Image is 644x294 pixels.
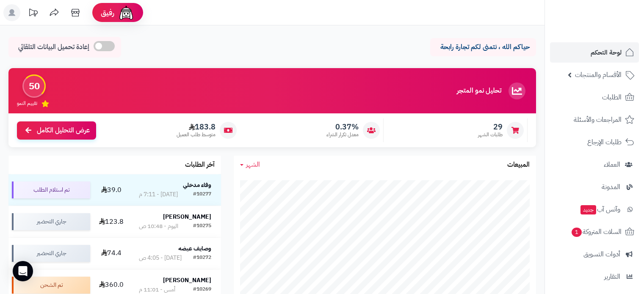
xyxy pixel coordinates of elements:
div: Open Intercom Messenger [13,261,33,281]
span: تقييم النمو [17,100,37,107]
span: عرض التحليل الكامل [37,126,90,135]
div: جاري التحضير [12,213,90,230]
td: 39.0 [94,174,129,206]
div: [DATE] - 4:05 ص [139,254,182,262]
img: ai-face.png [118,4,135,21]
div: اليوم - 10:48 ص [139,222,178,231]
div: جاري التحضير [12,245,90,262]
td: 74.4 [94,238,129,269]
h3: تحليل نمو المتجر [457,87,501,95]
span: جديد [580,205,596,214]
span: 29 [478,122,503,132]
a: طلبات الإرجاع [550,132,639,152]
a: الشهر [240,160,260,170]
span: طلبات الشهر [478,131,503,138]
td: 123.8 [94,206,129,237]
a: عرض التحليل الكامل [17,121,96,140]
strong: [PERSON_NAME] [163,212,211,221]
img: logo-2.png [586,21,636,39]
a: المراجعات والأسئلة [550,110,639,130]
span: المراجعات والأسئلة [574,114,622,126]
span: متوسط طلب العميل [177,131,216,138]
h3: المبيعات [507,161,530,169]
div: #10272 [193,254,211,262]
span: وآتس آب [580,203,620,215]
a: تحديثات المنصة [22,4,44,23]
div: [DATE] - 7:11 م [139,190,178,199]
span: 0.37% [326,122,359,132]
a: المدونة [550,177,639,197]
div: تم الشحن [12,277,90,294]
span: لوحة التحكم [591,47,622,58]
strong: [PERSON_NAME] [163,276,211,285]
span: الشهر [246,159,260,170]
div: تم استلام الطلب [12,181,90,198]
div: #10277 [193,190,211,199]
a: السلات المتروكة1 [550,222,639,242]
span: الطلبات [602,91,622,103]
span: رفيق [101,8,114,18]
div: #10269 [193,286,211,294]
div: أمس - 11:01 م [139,286,175,294]
p: حياكم الله ، نتمنى لكم تجارة رابحة [437,42,530,52]
div: #10275 [193,222,211,231]
a: أدوات التسويق [550,244,639,264]
a: لوحة التحكم [550,42,639,63]
a: وآتس آبجديد [550,199,639,220]
span: المدونة [602,181,620,193]
a: العملاء [550,154,639,175]
span: إعادة تحميل البيانات التلقائي [18,42,89,52]
h3: آخر الطلبات [185,161,215,169]
a: الطلبات [550,87,639,107]
a: التقارير [550,267,639,287]
span: التقارير [604,271,620,283]
span: طلبات الإرجاع [587,136,622,148]
span: الأقسام والمنتجات [575,69,622,81]
span: معدل تكرار الشراء [326,131,359,138]
strong: وصايف عيضه [178,244,211,253]
strong: وفاء مدخلي [183,181,211,190]
span: السلات المتروكة [571,226,622,238]
span: العملاء [604,159,620,170]
span: 183.8 [177,122,216,132]
span: أدوات التسويق [583,248,620,260]
span: 1 [572,228,582,237]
